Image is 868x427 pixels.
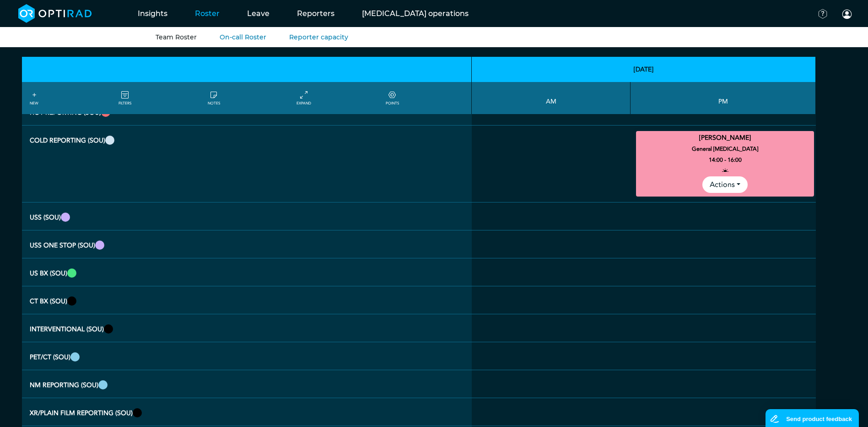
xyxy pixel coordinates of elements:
a: show/hide notes [208,90,220,106]
th: Cold Reporting (SOU) [22,126,472,203]
th: XR/Plain Film Reporting (SOU) [22,398,472,426]
a: FILTERS [119,90,131,106]
th: PM [631,82,816,114]
a: collapse/expand entries [297,90,311,106]
th: USS One Stop (SOU) [22,230,472,258]
i: open to allocation [722,165,728,176]
th: PET/CT (SOU) [22,342,472,370]
a: Team Roster [156,33,197,41]
button: Actions [702,176,748,193]
summary: [PERSON_NAME] [637,132,813,143]
th: Interventional (SOU) [22,314,472,342]
th: AM [472,82,631,114]
a: NEW [30,90,38,106]
a: Reporter capacity [289,33,348,41]
th: NM Reporting (SOU) [22,370,472,398]
img: brand-opti-rad-logos-blue-and-white-d2f68631ba2948856bd03f2d395fb146ddc8fb01b4b6e9315ea85fa773367... [18,4,92,23]
a: On-call Roster [220,33,266,41]
th: [DATE] [472,57,816,82]
div: General MRI 14:00 - 16:00 [636,131,814,197]
th: US Bx (SOU) [22,258,472,286]
a: collapse/expand expected points [386,90,399,106]
small: 14:00 - 16:00 [709,154,742,165]
th: USS (SOU) [22,203,472,230]
th: CT Bx (SOU) [22,286,472,314]
small: General [MEDICAL_DATA] [632,143,818,154]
